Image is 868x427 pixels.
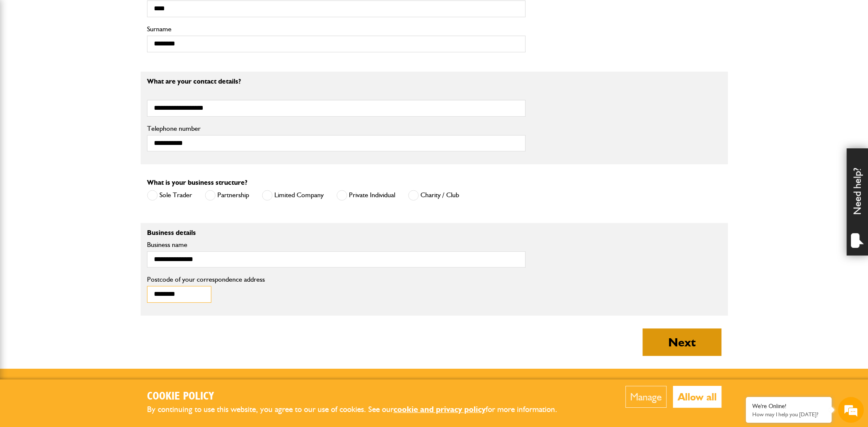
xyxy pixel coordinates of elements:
[117,264,156,276] em: Start Chat
[625,386,667,408] button: Manage
[393,404,486,414] a: cookie and privacy policy
[11,79,156,98] input: Enter your last name
[147,390,571,403] h2: Cookie Policy
[752,411,825,418] p: How may I help you today?
[147,26,526,33] label: Surname
[147,229,526,236] p: Business details
[262,190,324,201] label: Limited Company
[147,78,526,85] p: What are your contact details?
[11,105,156,123] input: Enter your email address
[147,403,571,416] p: By continuing to use this website, you agree to our use of cookies. See our for more information.
[45,48,144,59] div: Chat with us now
[147,241,526,248] label: Business name
[847,148,868,256] div: Need help?
[141,4,161,25] div: Minimize live chat window
[752,403,825,410] div: We're Online!
[408,190,459,201] label: Charity / Club
[147,125,526,132] label: Telephone number
[673,386,721,408] button: Allow all
[147,179,247,186] label: What is your business structure?
[11,130,156,149] input: Enter your phone number
[147,276,278,283] label: Postcode of your correspondence address
[147,190,192,201] label: Sole Trader
[15,48,36,60] img: d_20077148190_company_1631870298795_20077148190
[336,190,395,201] label: Private Individual
[643,328,721,356] button: Next
[205,190,249,201] label: Partnership
[11,155,156,257] textarea: Type your message and hit 'Enter'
